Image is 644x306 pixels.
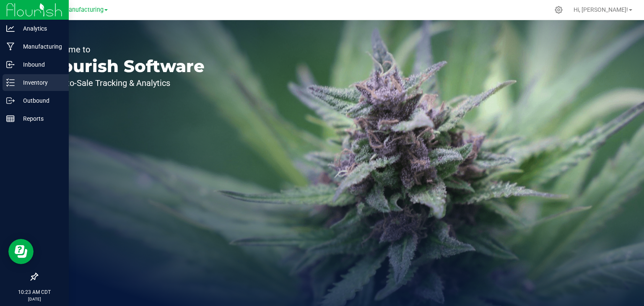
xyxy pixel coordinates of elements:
[15,96,65,106] p: Outbound
[45,79,205,87] p: Seed-to-Sale Tracking & Analytics
[45,58,205,75] p: Flourish Software
[6,42,15,51] inline-svg: Manufacturing
[15,23,65,34] p: Analytics
[6,114,15,123] inline-svg: Reports
[6,96,15,105] inline-svg: Outbound
[553,6,564,14] div: Manage settings
[15,60,65,70] p: Inbound
[15,114,65,124] p: Reports
[45,45,205,54] p: Welcome to
[15,41,65,52] p: Manufacturing
[15,78,65,88] p: Inventory
[4,288,65,296] p: 10:23 AM CDT
[6,78,15,87] inline-svg: Inventory
[6,60,15,69] inline-svg: Inbound
[63,6,104,13] span: Manufacturing
[4,296,65,302] p: [DATE]
[574,6,628,13] span: Hi, [PERSON_NAME]!
[6,24,15,33] inline-svg: Analytics
[8,239,34,264] iframe: Resource center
